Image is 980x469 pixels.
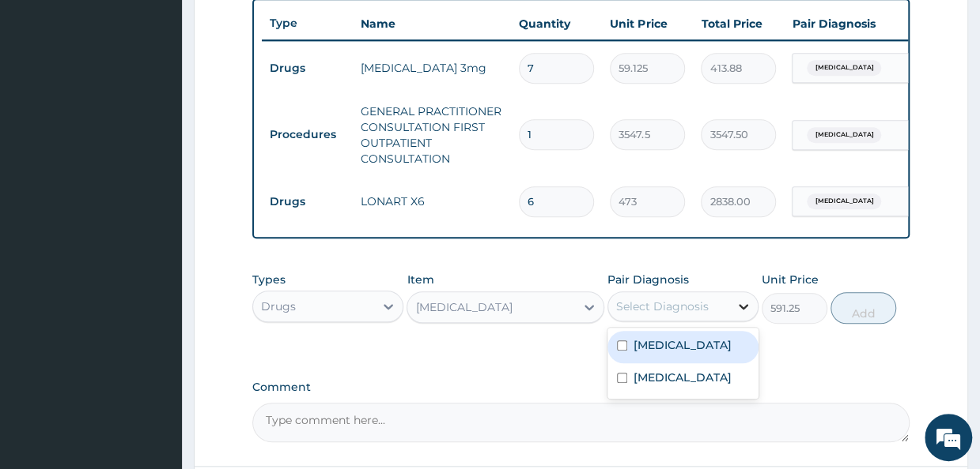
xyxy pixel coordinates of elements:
div: Drugs [261,298,296,314]
label: Comment [252,381,909,394]
th: Pair Diagnosis [784,8,958,39]
label: [MEDICAL_DATA] [634,337,732,353]
label: Unit Price [762,272,819,287]
span: [MEDICAL_DATA] [807,60,881,76]
div: Chat with us now [82,88,266,109]
button: Add [831,292,896,324]
span: [MEDICAL_DATA] [807,193,881,209]
td: Procedures [262,120,353,149]
textarea: Type your message and hit 'Enter' [8,306,301,362]
span: [MEDICAL_DATA] [807,127,881,143]
td: Drugs [262,187,353,216]
div: [MEDICAL_DATA] [415,299,512,315]
td: Drugs [262,54,353,83]
th: Quantity [511,8,602,39]
span: We're online! [92,137,218,296]
img: d_794563401_company_1708531726252_794563401 [29,79,64,118]
td: GENERAL PRACTITIONER CONSULTATION FIRST OUTPATIENT CONSULTATION [353,96,511,174]
th: Total Price [693,8,784,39]
div: Minimize live chat window [259,8,297,46]
th: Type [262,9,353,38]
th: Unit Price [602,8,693,39]
td: LONART X6 [353,186,511,217]
label: [MEDICAL_DATA] [634,370,732,385]
label: Pair Diagnosis [607,272,689,287]
label: Types [252,273,286,287]
label: Item [407,272,433,287]
div: Select Diagnosis [616,298,709,314]
td: [MEDICAL_DATA] 3mg [353,52,511,84]
th: Name [353,8,511,39]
